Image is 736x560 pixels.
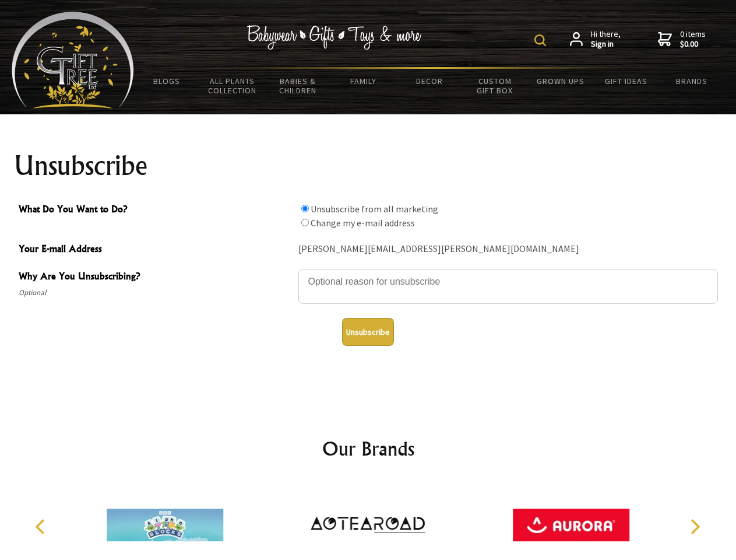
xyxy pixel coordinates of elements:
a: Hi there,Sign in [570,29,621,50]
img: Babywear - Gifts - Toys & more [247,25,422,50]
a: Grown Ups [527,69,593,93]
strong: Sign in [591,39,621,50]
strong: $0.00 [680,39,706,50]
h2: Our Brands [23,435,713,463]
h1: Unsubscribe [14,152,723,180]
button: Unsubscribe [342,318,394,346]
span: Why Are You Unsubscribing? [19,269,293,286]
a: 0 items$0.00 [658,29,706,50]
img: Babyware - Gifts - Toys and more... [12,12,134,108]
a: Family [331,69,397,93]
span: Your E-mail Address [19,242,293,258]
a: Custom Gift Box [462,69,528,103]
span: Optional [19,286,293,300]
img: product search [534,34,546,46]
a: Gift Ideas [593,69,659,93]
label: Unsubscribe from all marketing [311,203,438,215]
input: What Do You Want to Do? [301,219,309,226]
button: Next [682,514,707,540]
a: All Plants Collection [200,69,266,103]
label: Change my e-mail address [311,217,415,229]
input: What Do You Want to Do? [301,205,309,212]
a: BLOGS [134,69,200,93]
a: Decor [396,69,462,93]
div: [PERSON_NAME][EMAIL_ADDRESS][PERSON_NAME][DOMAIN_NAME] [298,240,718,258]
span: 0 items [680,29,706,50]
textarea: Why Are You Unsubscribing? [298,269,718,304]
a: Babies & Children [265,69,331,103]
span: What Do You Want to Do? [19,202,293,219]
span: Hi there, [591,29,621,50]
a: Brands [659,69,725,93]
button: Previous [29,514,55,540]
